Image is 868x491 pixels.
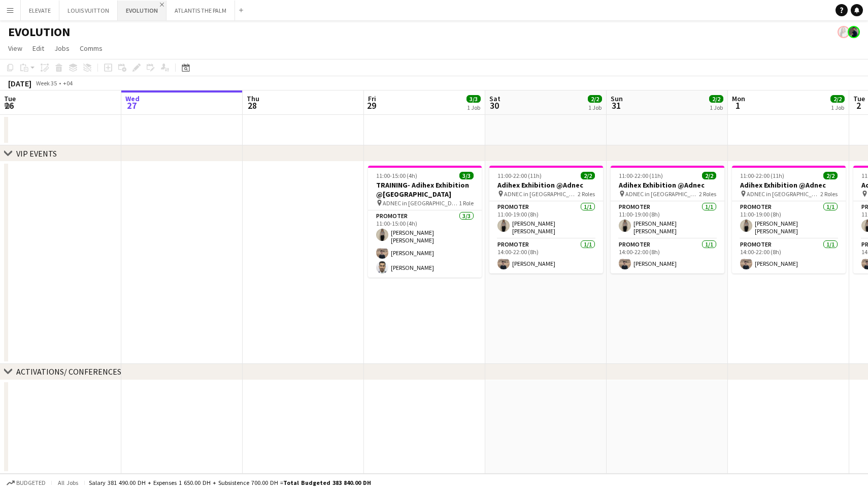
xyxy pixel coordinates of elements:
span: 31 [609,100,623,111]
span: 2/2 [709,95,723,103]
app-job-card: 11:00-22:00 (11h)2/2Adihex Exhibition @Adnec ADNEC in [GEOGRAPHIC_DATA]2 RolesPromoter1/111:00-19... [611,166,724,273]
span: Budgeted [16,479,46,486]
span: 2/2 [702,172,716,179]
span: 11:00-22:00 (11h) [497,172,542,179]
span: Mon [732,94,745,103]
span: Week 35 [34,79,59,87]
span: Wed [125,94,140,103]
span: ADNEC in [GEOGRAPHIC_DATA] [383,199,459,207]
span: 2 [852,100,865,111]
app-card-role: Promoter1/111:00-19:00 (8h)[PERSON_NAME] [PERSON_NAME] [611,201,724,239]
span: 2/2 [830,95,845,103]
div: +04 [63,79,73,87]
span: Thu [247,94,259,103]
app-card-role: Promoter1/114:00-22:00 (8h)[PERSON_NAME] [732,239,846,273]
span: 30 [488,100,500,111]
span: Tue [4,94,16,103]
span: Sun [611,94,623,103]
div: VIP EVENTS [16,148,57,159]
span: 29 [366,100,376,111]
a: View [4,42,26,55]
span: ADNEC in [GEOGRAPHIC_DATA] [625,190,699,198]
span: 11:00-22:00 (11h) [619,172,663,179]
div: 1 Job [831,104,844,111]
span: 11:00-22:00 (11h) [740,172,784,179]
span: 1 Role [459,199,474,207]
app-user-avatar: Ines de Puybaudet [838,26,850,38]
div: Salary 381 490.00 DH + Expenses 1 650.00 DH + Subsistence 700.00 DH = [89,479,371,486]
app-card-role: Promoter1/114:00-22:00 (8h)[PERSON_NAME] [489,239,603,273]
app-job-card: 11:00-15:00 (4h)3/3TRAINING- Adihex Exhibition @[GEOGRAPHIC_DATA] ADNEC in [GEOGRAPHIC_DATA]1 Rol... [368,166,482,278]
span: 2 Roles [578,190,595,198]
h1: EVOLUTION [8,24,70,40]
span: 3/3 [459,172,474,179]
button: ELEVATE [21,1,59,20]
span: ADNEC in [GEOGRAPHIC_DATA] [747,190,820,198]
button: LOUIS VUITTON [59,1,118,20]
span: 2 Roles [699,190,716,198]
span: ADNEC in [GEOGRAPHIC_DATA] [504,190,578,198]
app-job-card: 11:00-22:00 (11h)2/2Adihex Exhibition @Adnec ADNEC in [GEOGRAPHIC_DATA]2 RolesPromoter1/111:00-19... [489,166,603,273]
app-card-role: Promoter1/111:00-19:00 (8h)[PERSON_NAME] [PERSON_NAME] [732,201,846,239]
h3: Adihex Exhibition @Adnec [489,180,603,190]
a: Edit [28,42,48,55]
span: 2/2 [588,95,602,103]
app-job-card: 11:00-22:00 (11h)2/2Adihex Exhibition @Adnec ADNEC in [GEOGRAPHIC_DATA]2 RolesPromoter1/111:00-19... [732,166,846,273]
div: 1 Job [710,104,723,111]
span: 11:00-15:00 (4h) [376,172,417,179]
a: Jobs [50,42,74,55]
a: Comms [76,42,107,55]
span: 2 Roles [820,190,838,198]
span: Total Budgeted 383 840.00 DH [283,479,371,486]
span: Jobs [54,44,70,53]
span: All jobs [56,479,80,486]
span: Comms [80,44,103,53]
div: 1 Job [467,104,480,111]
div: ACTIVATIONS/ CONFERENCES [16,366,121,377]
div: 1 Job [588,104,602,111]
span: 1 [730,100,745,111]
button: ATLANTIS THE PALM [166,1,235,20]
app-card-role: Promoter1/111:00-19:00 (8h)[PERSON_NAME] [PERSON_NAME] [489,201,603,239]
app-user-avatar: Mohamed Arafa [848,26,860,38]
span: Tue [853,94,865,103]
h3: Adihex Exhibition @Adnec [732,180,846,190]
span: View [8,44,22,53]
app-card-role: Promoter1/114:00-22:00 (8h)[PERSON_NAME] [611,239,724,273]
app-card-role: Promoter3/311:00-15:00 (4h)[PERSON_NAME] [PERSON_NAME][PERSON_NAME][PERSON_NAME] [368,210,482,278]
span: Edit [32,44,44,53]
span: 2/2 [823,172,838,179]
span: 28 [245,100,259,111]
span: 27 [124,100,140,111]
span: Fri [368,94,376,103]
span: 26 [3,100,16,111]
h3: Adihex Exhibition @Adnec [611,180,724,190]
span: 3/3 [466,95,481,103]
h3: TRAINING- Adihex Exhibition @[GEOGRAPHIC_DATA] [368,180,482,199]
span: Sat [489,94,500,103]
button: EVOLUTION [118,1,166,20]
span: 2/2 [581,172,595,179]
div: [DATE] [8,78,31,88]
button: Budgeted [5,477,47,488]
